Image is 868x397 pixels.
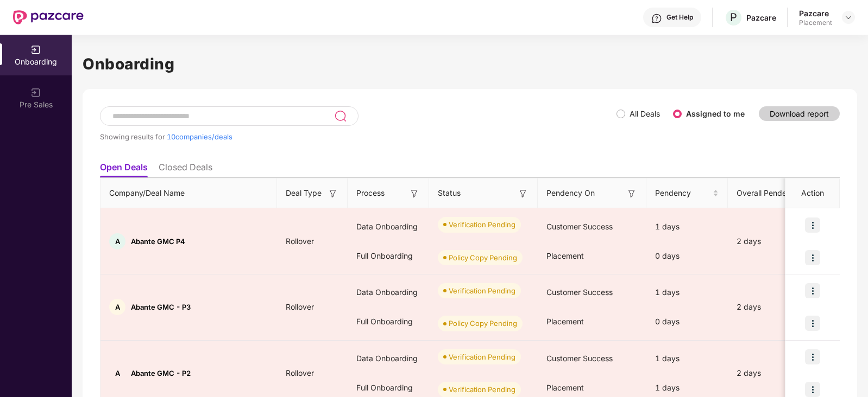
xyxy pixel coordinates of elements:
[286,187,322,199] span: Deal Type
[730,11,737,24] span: P
[159,162,212,177] li: Closed Deals
[277,302,323,311] span: Rollover
[844,13,853,22] img: svg+xml;base64,PHN2ZyBpZD0iRHJvcGRvd24tMzJ4MzIiIHhtbG5zPSJodHRwOi8vd3d3LnczLm9yZy8yMDAwL3N2ZyIgd2...
[449,285,515,296] div: Verification Pending
[646,212,728,241] div: 1 days
[686,109,745,118] label: Assigned to me
[109,299,125,315] div: A
[646,178,728,208] th: Pendency
[728,301,820,313] div: 2 days
[546,383,584,392] span: Placement
[646,278,728,307] div: 1 days
[746,12,776,23] div: Pazcare
[651,13,662,24] img: svg+xml;base64,PHN2ZyBpZD0iSGVscC0zMngzMiIgeG1sbnM9Imh0dHA6Ly93d3cudzMub3JnLzIwMDAvc3ZnIiB3aWR0aD...
[100,162,148,177] li: Open Deals
[449,318,517,329] div: Policy Copy Pending
[100,178,277,208] th: Company/Deal Name
[13,10,84,24] img: New Pazcare Logo
[348,241,429,271] div: Full Onboarding
[83,52,857,76] h1: Onboarding
[449,384,515,395] div: Verification Pending
[805,250,820,265] img: icon
[759,106,840,121] button: Download report
[728,178,820,208] th: Overall Pendency
[131,237,185,246] span: Abante GMC P4
[728,367,820,379] div: 2 days
[630,109,660,118] label: All Deals
[546,287,613,297] span: Customer Success
[356,187,385,199] span: Process
[546,222,613,231] span: Customer Success
[646,307,728,336] div: 0 days
[805,316,820,331] img: icon
[626,188,637,199] img: svg+xml;base64,PHN2ZyB3aWR0aD0iMTYiIGhlaWdodD0iMTYiIHZpZXdCb3g9IjAgMCAxNiAxNiIgZmlsbD0ibm9uZSIgeG...
[646,344,728,373] div: 1 days
[348,344,429,373] div: Data Onboarding
[100,132,617,141] div: Showing results for
[655,187,710,199] span: Pendency
[805,283,820,298] img: icon
[728,235,820,247] div: 2 days
[334,110,347,123] img: svg+xml;base64,PHN2ZyB3aWR0aD0iMjQiIGhlaWdodD0iMjUiIHZpZXdCb3g9IjAgMCAyNCAyNSIgZmlsbD0ibm9uZSIgeG...
[449,219,515,230] div: Verification Pending
[546,317,584,326] span: Placement
[348,278,429,307] div: Data Onboarding
[518,188,529,199] img: svg+xml;base64,PHN2ZyB3aWR0aD0iMTYiIGhlaWdodD0iMTYiIHZpZXdCb3g9IjAgMCAxNiAxNiIgZmlsbD0ibm9uZSIgeG...
[409,188,420,199] img: svg+xml;base64,PHN2ZyB3aWR0aD0iMTYiIGhlaWdodD0iMTYiIHZpZXdCb3g9IjAgMCAxNiAxNiIgZmlsbD0ibm9uZSIgeG...
[348,307,429,336] div: Full Onboarding
[109,233,125,249] div: A
[805,217,820,233] img: icon
[546,187,595,199] span: Pendency On
[805,382,820,397] img: icon
[30,87,41,98] img: svg+xml;base64,PHN2ZyB3aWR0aD0iMjAiIGhlaWdodD0iMjAiIHZpZXdCb3g9IjAgMCAyMCAyMCIgZmlsbD0ibm9uZSIgeG...
[646,241,728,271] div: 0 days
[805,349,820,364] img: icon
[546,251,584,260] span: Placement
[449,351,515,362] div: Verification Pending
[348,212,429,241] div: Data Onboarding
[277,368,323,377] span: Rollover
[30,44,41,55] img: svg+xml;base64,PHN2ZyB3aWR0aD0iMjAiIGhlaWdodD0iMjAiIHZpZXdCb3g9IjAgMCAyMCAyMCIgZmlsbD0ibm9uZSIgeG...
[438,187,461,199] span: Status
[799,8,832,18] div: Pazcare
[328,188,338,199] img: svg+xml;base64,PHN2ZyB3aWR0aD0iMTYiIGhlaWdodD0iMTYiIHZpZXdCb3g9IjAgMCAxNiAxNiIgZmlsbD0ibm9uZSIgeG...
[277,236,323,246] span: Rollover
[799,18,832,27] div: Placement
[546,354,613,363] span: Customer Success
[785,178,840,208] th: Action
[666,13,693,22] div: Get Help
[167,132,232,141] span: 10 companies/deals
[109,365,125,381] div: A
[131,369,191,377] span: Abante GMC - P2
[131,303,191,311] span: Abante GMC - P3
[449,252,517,263] div: Policy Copy Pending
